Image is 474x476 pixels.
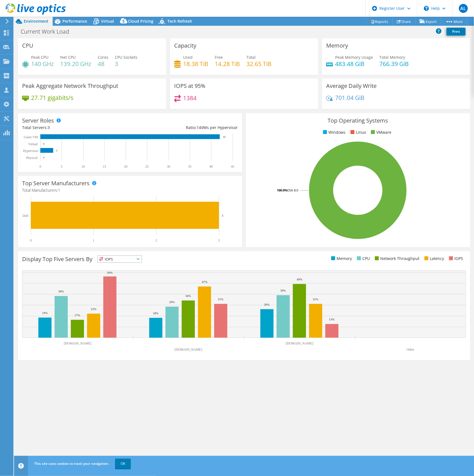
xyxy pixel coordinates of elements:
h4: 139.20 GHz [60,61,91,67]
text: 0 [43,156,45,159]
text: [DOMAIN_NAME] [286,341,314,345]
text: 0 [43,142,45,145]
li: IOPS [448,255,463,262]
text: 26% [264,303,270,306]
text: 20 [124,165,127,168]
text: 3 [218,238,220,242]
a: OK [115,459,131,469]
text: 31% [218,297,223,301]
text: 10 [81,165,85,168]
h4: 140 GHz [31,61,54,67]
h3: Peak Aggregate Network Throughput [22,83,118,89]
li: CPU [356,255,370,262]
span: Peak CPU [31,55,48,60]
h3: Memory [326,43,348,49]
a: Export [415,17,441,26]
text: 31% [313,297,318,301]
span: AL [459,4,468,13]
span: Environment [24,18,48,24]
span: Tech Refresh [167,18,192,24]
text: 2 [155,238,157,242]
a: Print [447,28,466,36]
span: Free [215,55,223,60]
h4: 766.39 GiB [379,61,409,67]
span: 1 [58,187,60,193]
span: CPU Sockets [115,55,137,60]
svg: \n [424,6,429,11]
h4: 3 [115,61,137,67]
text: 42 [223,135,226,138]
span: 3 [48,125,50,130]
text: 22% [91,307,96,311]
h3: Top Operating Systems [250,118,466,124]
text: 34% [185,294,191,297]
span: Total Memory [379,55,405,60]
text: Hypervisor [23,149,38,153]
li: Memory [330,255,352,262]
span: Virtual [101,18,114,24]
h4: 32.65 TiB [246,61,272,67]
h4: 27.71 gigabits/s [31,95,73,101]
div: Ratio: VMs per Hypervisor [130,125,238,131]
h1: Current Work Load [18,29,78,35]
h3: IOPS at 95% [174,83,206,89]
text: 25 [145,165,149,168]
text: 39% [280,289,286,292]
text: 3 [222,214,223,217]
tspan: ESXi 8.0 [287,188,298,192]
h4: 483.48 GiB [335,61,373,67]
text: Dell [22,214,28,218]
text: [DOMAIN_NAME] [64,341,92,345]
text: 19% [42,311,48,315]
text: Virtual [28,142,38,146]
text: 47% [202,280,207,283]
span: Used [183,55,193,60]
text: 56% [107,271,113,274]
h3: Top Server Manufacturers [22,180,90,186]
h4: 701.04 GiB [335,95,365,101]
h4: 18.38 TiB [183,61,208,67]
text: 0 [30,238,32,242]
span: This site uses cookies to track your navigation. [34,461,109,466]
h3: Average Daily Write [326,83,377,89]
text: 30 [167,165,170,168]
text: 40 [209,165,213,168]
li: Latency [423,255,444,262]
text: [DOMAIN_NAME] [175,348,202,351]
text: 45 [231,165,234,168]
span: Net CPU [60,55,76,60]
text: 3 [56,149,57,152]
span: Peak Memory Usage [335,55,373,60]
a: Reports [366,17,393,26]
a: More [441,17,467,26]
text: 15 [103,165,106,168]
span: 14 [197,125,201,130]
span: Total [246,55,256,60]
text: 13% [329,318,335,321]
span: Cores [98,55,108,60]
h4: Total Manufacturers: [22,187,238,193]
li: VMware [370,129,391,135]
h3: Server Roles [22,118,54,124]
span: Performance [62,18,87,24]
h3: CPU [22,43,33,49]
a: Share [393,17,415,26]
h4: 14.28 TiB [215,61,240,67]
text: 17% [74,313,80,317]
text: 5 [61,165,62,168]
text: 0 [39,165,41,168]
text: 35 [188,165,192,168]
h4: 48 [98,61,108,67]
span: IOPS [98,256,142,262]
text: 38% [58,290,64,293]
li: Network Throughput [373,255,419,262]
h3: Capacity [174,43,196,49]
text: Physical [26,156,38,160]
span: Cloud Pricing [128,18,153,24]
text: 49% [297,278,302,281]
tspan: 100.0% [277,188,287,192]
div: Total Servers: [22,125,130,131]
text: 1 [93,238,94,242]
text: Guest VM [24,135,38,139]
h4: 1384 [183,95,197,101]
